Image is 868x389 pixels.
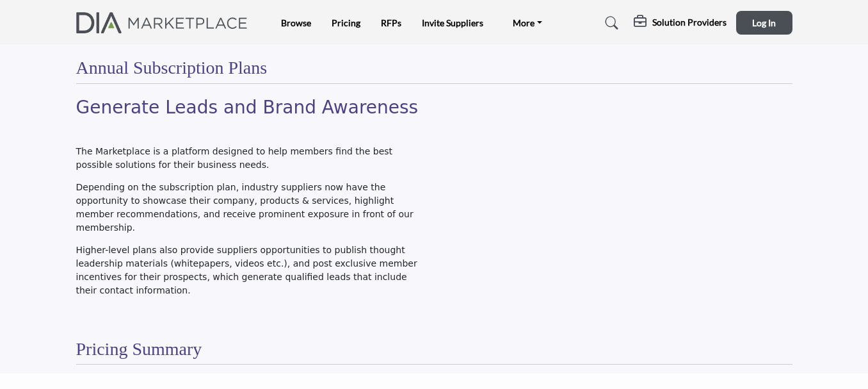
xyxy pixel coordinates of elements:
a: RFPs [381,17,401,28]
div: Solution Providers [634,15,727,31]
h5: Solution Providers [652,17,727,28]
a: More [504,14,551,32]
a: Browse [281,17,311,28]
h2: Annual Subscription Plans [76,57,268,79]
span: Log In [752,17,776,28]
h2: Generate Leads and Brand Awareness [76,97,428,119]
h2: Pricing Summary [76,338,202,360]
p: Higher-level plans also provide suppliers opportunities to publish thought leadership materials (... [76,244,428,297]
p: Depending on the subscription plan, industry suppliers now have the opportunity to showcase their... [76,181,428,235]
a: Search [593,13,627,33]
p: The Marketplace is a platform designed to help members find the best possible solutions for their... [76,145,428,172]
button: Log In [736,11,792,35]
a: Pricing [332,17,360,28]
a: Invite Suppliers [422,17,483,28]
img: Site Logo [76,12,255,33]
